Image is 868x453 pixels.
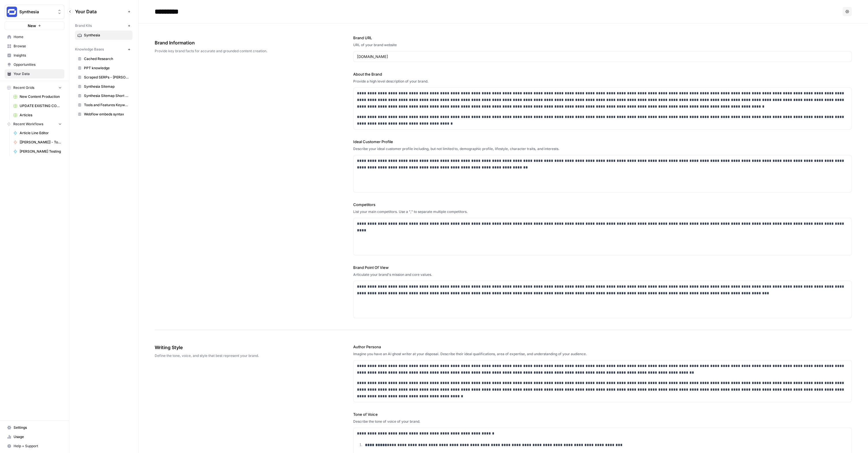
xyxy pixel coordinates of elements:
[75,31,132,40] a: Synthesia
[353,411,852,417] label: Tone of Voice
[20,94,62,99] span: New Content Production
[353,35,852,41] label: Brand URL
[7,7,17,17] img: Synthesia Logo
[353,202,852,207] label: Competitors
[5,42,64,51] a: Browse
[155,39,321,46] span: Brand Information
[84,102,130,108] span: Tools and Features Keywords - Test
[20,140,62,145] span: [[PERSON_NAME]] - Tools & Features Pages Refreshe - [MAIN WORKFLOW]
[5,32,64,42] a: Home
[5,69,64,78] a: Your Data
[155,353,321,358] span: Define the tone, voice, and style that best represent your brand.
[11,147,64,156] a: [PERSON_NAME] Testing
[84,56,130,61] span: Cached Research
[357,54,848,59] input: www.sundaysoccer.com
[75,54,132,63] a: Cached Research
[28,23,36,29] span: New
[11,138,64,147] a: [[PERSON_NAME]] - Tools & Features Pages Refreshe - [MAIN WORKFLOW]
[14,62,62,67] span: Opportunities
[5,432,64,441] a: Usage
[20,113,62,118] span: Articles
[11,111,64,120] a: Articles
[155,48,321,54] span: Provide key brand facts for accurate and grounded content creation.
[14,44,62,49] span: Browse
[155,344,321,351] span: Writing Style
[75,23,92,28] span: Brand Kits
[13,121,43,127] span: Recent Workflows
[14,434,62,439] span: Usage
[84,75,130,80] span: Scraped SERPs - [PERSON_NAME]
[5,441,64,451] button: Help + Support
[14,71,62,76] span: Your Data
[14,53,62,58] span: Insights
[75,100,132,110] a: Tools and Features Keywords - Test
[13,85,34,90] span: Recent Grids
[353,272,852,277] div: Articulate your brand's mission and core values.
[5,51,64,60] a: Insights
[5,60,64,69] a: Opportunities
[75,82,132,91] a: Synthesia Sitemap
[5,120,64,128] button: Recent Workflows
[84,112,130,117] span: Webflow embeds syntax
[84,65,130,71] span: PPT knowledge
[20,130,62,136] span: Article Line Editor
[5,21,64,30] button: New
[11,101,64,111] a: UPDATE EXISTING CONTENT
[14,34,62,40] span: Home
[353,79,852,84] div: Provide a high level description of your brand.
[353,139,852,145] label: Ideal Customer Profile
[353,42,852,48] div: URL of your brand website
[353,351,852,357] div: Imagine you have an AI ghost writer at your disposal. Describe their ideal qualifications, area o...
[5,423,64,432] a: Settings
[14,443,62,449] span: Help + Support
[75,8,126,15] span: Your Data
[19,9,54,15] span: Synthesia
[75,110,132,119] a: Webflow embeds syntax
[75,73,132,82] a: Scraped SERPs - [PERSON_NAME]
[84,33,130,38] span: Synthesia
[75,47,104,52] span: Knowledge Bases
[20,149,62,154] span: [PERSON_NAME] Testing
[11,128,64,138] a: Article Line Editor
[353,265,852,270] label: Brand Point Of View
[5,5,64,19] button: Workspace: Synthesia
[75,63,132,73] a: PPT knowledge
[353,419,852,424] div: Describe the tone of voice of your brand.
[75,91,132,100] a: Synthesia Sitemap Short List
[353,209,852,214] div: List your main competitors. Use a "," to separate multiple competitors.
[5,83,64,92] button: Recent Grids
[353,146,852,151] div: Describe your ideal customer profile including, but not limited to, demographic profile, lifestyl...
[20,103,62,108] span: UPDATE EXISTING CONTENT
[353,71,852,77] label: About the Brand
[84,93,130,98] span: Synthesia Sitemap Short List
[14,425,62,430] span: Settings
[84,84,130,89] span: Synthesia Sitemap
[11,92,64,101] a: New Content Production
[353,344,852,350] label: Author Persona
